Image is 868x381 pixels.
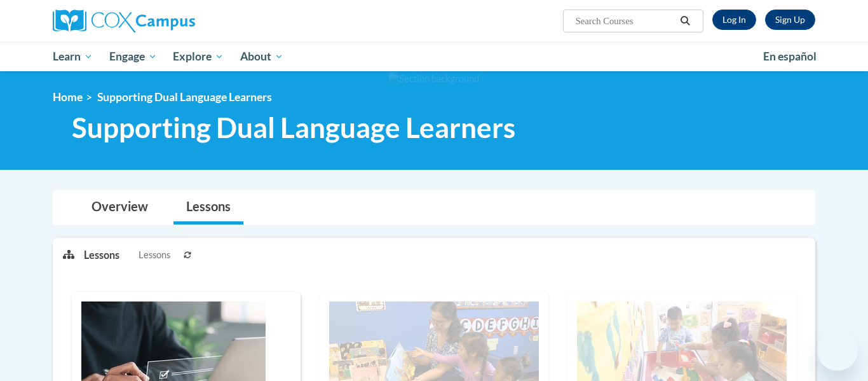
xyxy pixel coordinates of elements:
img: Cox Campus [53,10,195,32]
a: Log In [712,10,756,30]
span: Supporting Dual Language Learners [97,90,272,104]
a: Cox Campus [53,10,294,32]
span: About [240,49,283,64]
input: Search Courses [574,13,676,29]
iframe: Button to launch messaging window [817,330,858,371]
span: En español [763,50,817,63]
a: Lessons [173,191,243,225]
a: About [232,42,292,71]
button: Search [676,13,695,29]
a: Engage [101,42,165,71]
span: Learn [53,49,93,64]
span: Supporting Dual Language Learners [72,111,515,144]
span: Explore [173,49,224,64]
a: Overview [79,191,161,225]
img: Section background [389,72,479,86]
a: Learn [44,42,101,71]
span: Lessons [139,248,170,262]
p: Lessons [84,248,119,262]
i:  [680,17,691,26]
a: En español [755,43,825,70]
span: Engage [109,49,157,64]
a: Register [765,10,815,30]
a: Home [53,90,83,104]
div: Main menu [34,42,834,71]
a: Explore [165,42,232,71]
